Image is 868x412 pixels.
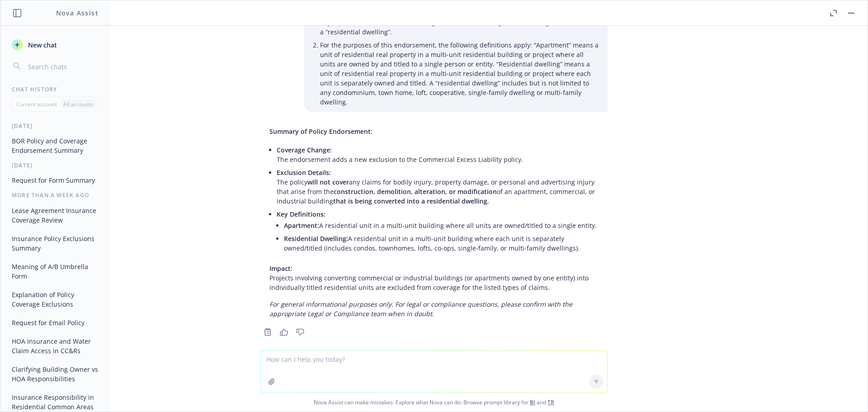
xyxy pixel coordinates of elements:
button: Lease Agreement Insurance Coverage Review [8,203,102,227]
button: Explanation of Policy Coverage Exclusions [8,287,102,312]
button: Insurance Policy Exclusions Summary [8,231,102,256]
span: will not cover [307,178,349,186]
input: Search chats [26,60,98,73]
span: New chat [26,40,57,50]
button: Meaning of A/B Umbrella Form [8,259,102,284]
span: Exclusion Details: [277,168,331,177]
button: Request for Email Policy [8,315,102,330]
span: Coverage Change: [277,146,332,154]
div: [DATE] [1,161,109,169]
p: Projects involving converting commercial or industrial buildings (or apartments owned by one enti... [269,264,599,292]
p: All accounts [63,100,94,108]
button: BOR Policy and Coverage Endorsement Summary [8,133,102,158]
p: The endorsement adds a new exclusion to the Commercial Excess Liability policy. [277,145,599,164]
span: Nova Assist can make mistakes. Explore what Nova can do: Browse prompt library for and [4,393,864,412]
span: Apartment: [284,221,319,230]
button: HOA Insurance and Water Claim Access in CC&Rs [8,334,102,358]
button: Request for Form Summary [8,173,102,188]
span: Impact: [269,264,292,273]
li: A residential unit in a multi-unit building where all units are owned/titled to a single entity. [284,219,599,232]
div: More than a week ago [1,191,109,199]
a: TR [547,398,554,406]
li: A residential unit in a multi-unit building where each unit is separately owned/titled (includes ... [284,232,599,255]
li: For the purposes of this endorsement, the following definitions apply: “Apartment” means a unit o... [320,38,599,109]
button: Clarifying Building Owner vs HOA Responsibilities [8,362,102,386]
h1: Nova Assist [56,8,99,18]
span: that is being converted into a residential dwelling [333,197,487,205]
span: Summary of Policy Endorsement: [269,127,373,136]
span: construction, demolition, alteration, or modification [334,187,497,196]
em: For general informational purposes only. For legal or compliance questions, please confirm with t... [269,300,572,318]
span: Key Definitions: [277,210,325,218]
button: Thumbs down [293,326,307,338]
p: The policy any claims for bodily injury, property damage, or personal and advertising injury that... [277,168,599,206]
svg: Copy to clipboard [264,328,272,336]
button: New chat [8,37,102,53]
a: BI [530,398,535,406]
div: Chat History [1,85,109,93]
span: Residential Dwelling: [284,234,348,243]
div: [DATE] [1,122,109,130]
p: Current account [16,100,57,108]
